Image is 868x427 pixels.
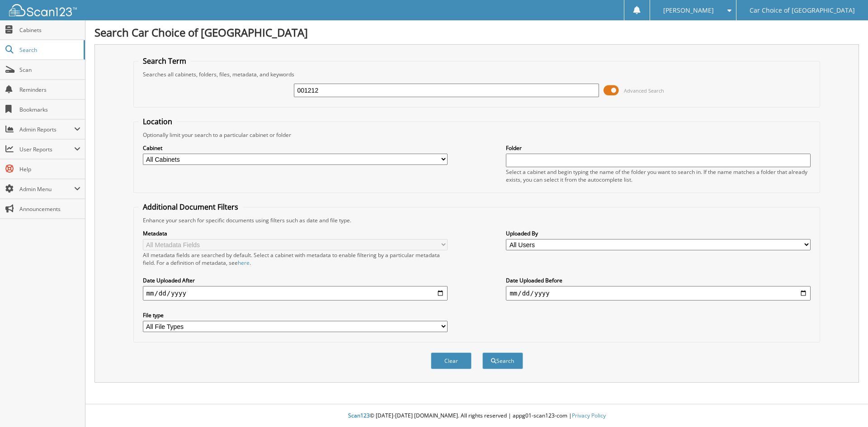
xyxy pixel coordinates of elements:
[663,8,714,13] span: [PERSON_NAME]
[506,277,811,284] label: Date Uploaded Before
[750,8,855,13] span: Car Choice of [GEOGRAPHIC_DATA]
[143,230,448,237] label: Metadata
[19,86,80,94] span: Reminders
[19,185,74,193] span: Admin Menu
[138,117,177,127] legend: Location
[143,311,448,319] label: File type
[143,144,448,152] label: Cabinet
[431,352,472,369] button: Clear
[624,87,664,94] span: Advanced Search
[19,145,74,153] span: User Reports
[506,230,811,237] label: Uploaded By
[138,131,816,139] div: Optionally limit your search to a particular cabinet or folder
[823,384,868,427] iframe: Chat Widget
[506,168,811,183] div: Select a cabinet and begin typing the name of the folder you want to search in. If the name match...
[506,286,811,300] input: end
[348,412,370,419] span: Scan123
[482,352,523,369] button: Search
[143,277,448,284] label: Date Uploaded After
[238,259,250,267] a: here
[138,56,191,66] legend: Search Term
[138,202,243,212] legend: Additional Document Filters
[19,46,79,54] span: Search
[138,70,816,78] div: Searches all cabinets, folders, files, metadata, and keywords
[506,144,811,152] label: Folder
[143,286,448,300] input: start
[9,4,77,16] img: scan123-logo-white.svg
[19,66,80,74] span: Scan
[572,412,606,419] a: Privacy Policy
[143,251,448,267] div: All metadata fields are searched by default. Select a cabinet with metadata to enable filtering b...
[19,165,80,173] span: Help
[85,405,868,427] div: © [DATE]-[DATE] [DOMAIN_NAME]. All rights reserved | appg01-scan123-com |
[19,106,80,113] span: Bookmarks
[19,205,80,213] span: Announcements
[94,25,859,40] h1: Search Car Choice of [GEOGRAPHIC_DATA]
[19,26,80,34] span: Cabinets
[19,126,74,133] span: Admin Reports
[138,216,816,224] div: Enhance your search for specific documents using filters such as date and file type.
